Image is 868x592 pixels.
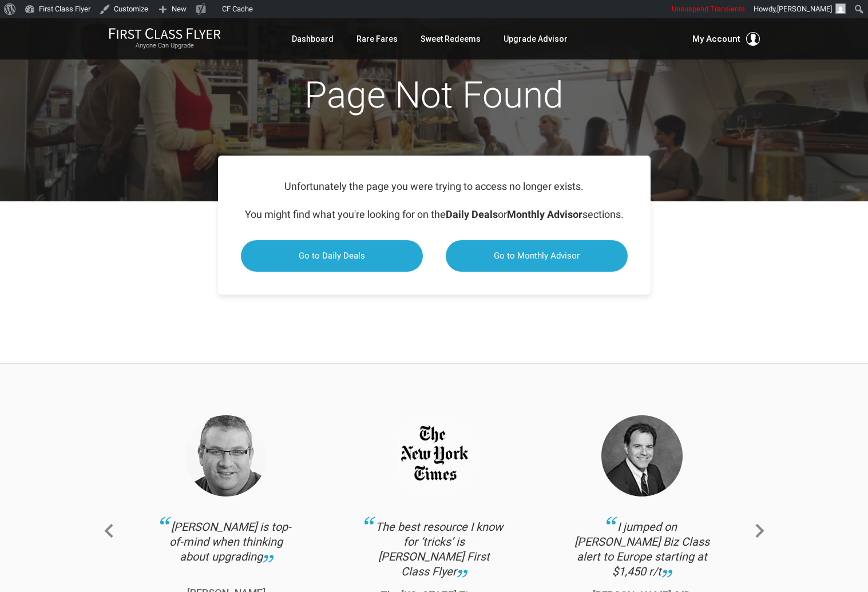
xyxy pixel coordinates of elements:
span: My Account [692,32,740,46]
a: Go to Daily Deals [241,240,423,272]
button: My Account [692,32,760,46]
span: [PERSON_NAME] [777,5,832,13]
span: Go to Daily Deals [299,251,365,261]
strong: Daily Deals [446,208,498,220]
p: Unfortunately the page you were trying to access no longer exists. [241,178,628,195]
div: [PERSON_NAME] is top-of-mind when thinking about upgrading [156,519,295,577]
img: First Class Flyer [109,27,221,39]
span: Unsuspend Transients [672,5,745,13]
a: Sweet Redeems [421,29,481,49]
a: Next slide [751,519,769,549]
div: The best resource I know for ‘tricks’ is [PERSON_NAME] First Class Flyer [364,519,504,579]
div: I jumped on [PERSON_NAME] Biz Class alert to Europe starting at $1,450 r/t [572,519,711,579]
a: Rare Fares [356,29,398,49]
span: Go to Monthly Advisor [494,251,580,261]
a: Dashboard [292,29,334,49]
a: First Class FlyerAnyone Can Upgrade [109,27,221,50]
strong: Monthly Advisor [507,208,582,220]
a: Previous slide [100,519,118,549]
small: Anyone Can Upgrade [109,42,221,50]
a: Upgrade Advisor [504,29,568,49]
img: Pass.png [601,415,683,496]
p: You might find what you're looking for on the or sections. [241,206,628,223]
a: Go to Monthly Advisor [446,240,628,272]
img: Cohen.png [185,415,267,496]
span: Page Not Found [304,74,564,117]
img: new_york_times_testimonial.png [393,415,474,496]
